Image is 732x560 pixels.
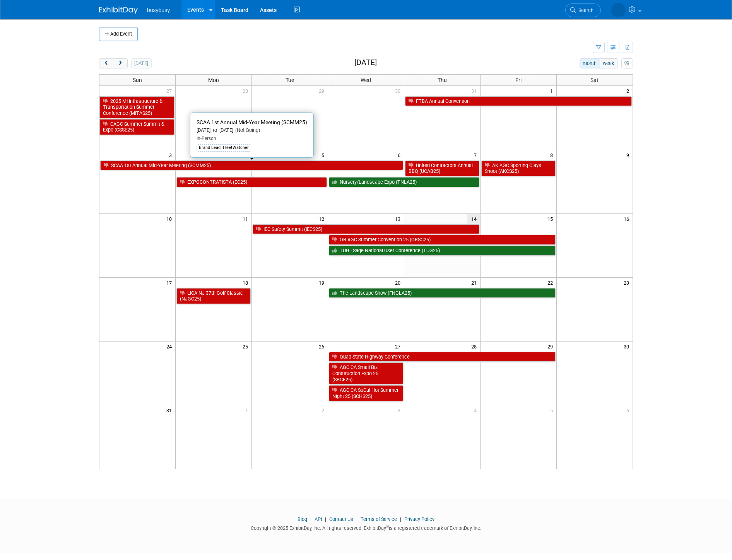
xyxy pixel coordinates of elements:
[467,214,480,224] span: 14
[166,405,175,415] span: 31
[404,516,434,522] a: Privacy Policy
[473,150,480,160] span: 7
[549,405,556,415] span: 5
[253,224,479,234] a: IEC Safety Summit (IECS25)
[623,341,633,351] span: 30
[318,214,328,224] span: 12
[621,58,633,68] button: myCustomButton
[626,86,633,96] span: 2
[133,77,142,83] span: Sun
[547,278,556,287] span: 22
[580,58,600,68] button: month
[611,3,626,17] img: Braden Gillespie
[515,77,522,83] span: Fri
[470,278,480,287] span: 21
[329,385,403,401] a: AGC CA SoCal Hot Summer Night 25 (SCHS25)
[197,127,307,134] div: [DATE] to [DATE]
[624,61,629,66] i: Personalize Calendar
[176,288,251,304] a: LICA NJ 37th Golf Classic (NJGC25)
[470,341,480,351] span: 28
[361,516,397,522] a: Terms of Service
[166,341,175,351] span: 24
[354,516,359,522] span: |
[318,341,328,351] span: 26
[197,136,216,141] span: In-Person
[361,77,371,83] span: Wed
[473,405,480,415] span: 4
[329,516,353,522] a: Contact Us
[242,214,251,224] span: 11
[99,58,113,68] button: prev
[329,235,556,245] a: OR AGC Summer Convention 25 (ORSC25)
[438,77,447,83] span: Thu
[168,150,175,160] span: 3
[547,341,556,351] span: 29
[565,3,601,17] a: Search
[626,150,633,160] span: 9
[242,86,251,96] span: 28
[329,177,479,187] a: Nursery/Landscape Expo (TNLA25)
[576,7,593,13] span: Search
[394,278,404,287] span: 20
[308,516,313,522] span: |
[197,144,251,151] div: Brand Lead: FleetWatcher
[394,86,404,96] span: 30
[329,288,556,298] a: The Landscape Show (FNGLA25)
[99,119,174,135] a: CAGC Summer Summit & Expo (CSSE25)
[549,150,556,160] span: 8
[208,77,219,83] span: Mon
[242,341,251,351] span: 25
[233,127,260,133] span: (Not Going)
[321,405,328,415] span: 2
[481,160,556,176] a: AK AGC Sporting Clays Shoot (AKCS25)
[113,58,127,68] button: next
[329,352,556,362] a: Quad State Highway Conference
[147,7,170,13] span: busybusy
[394,214,404,224] span: 13
[590,77,599,83] span: Sat
[626,405,633,415] span: 6
[547,214,556,224] span: 15
[298,516,307,522] a: Blog
[549,86,556,96] span: 1
[100,160,403,171] a: SCAA 1st Annual Mid-Year Meeting (SCMM25)
[398,516,403,522] span: |
[405,96,632,106] a: FTBA Annual Convention
[315,516,322,522] a: API
[623,214,633,224] span: 16
[286,77,294,83] span: Tue
[321,150,328,160] span: 5
[99,27,138,41] button: Add Event
[197,119,307,125] span: SCAA 1st Annual Mid-Year Meeting (SCMM25)
[623,278,633,287] span: 23
[470,86,480,96] span: 31
[600,58,617,68] button: week
[99,96,174,118] a: 2025 MI Infrastructure & Transportation Summer Conference (MITAS25)
[131,58,152,68] button: [DATE]
[394,341,404,351] span: 27
[176,177,327,187] a: EXPOCONTRATISTA (EC25)
[318,86,328,96] span: 29
[166,278,175,287] span: 17
[99,7,138,14] img: ExhibitDay
[318,278,328,287] span: 19
[245,405,251,415] span: 1
[397,405,404,415] span: 3
[397,150,404,160] span: 6
[329,362,403,384] a: AGC CA Small Biz Construction Expo 25 (SBCE25)
[354,58,377,67] h2: [DATE]
[242,278,251,287] span: 18
[323,516,328,522] span: |
[386,524,389,529] sup: ®
[166,86,175,96] span: 27
[166,214,175,224] span: 10
[405,160,479,176] a: United Contractors Annual BBQ (UCAB25)
[329,246,556,256] a: TUG - Sage National User Conference (TUG25)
